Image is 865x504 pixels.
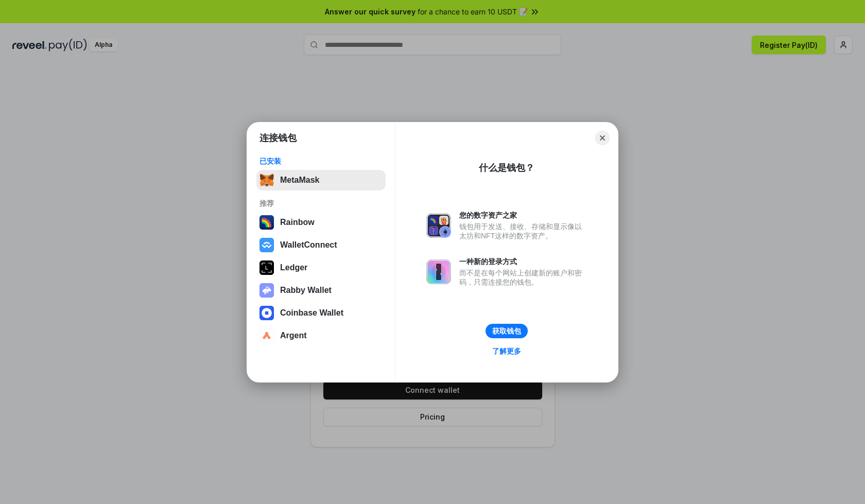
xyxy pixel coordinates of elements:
[256,212,386,233] button: Rainbow
[459,222,587,240] div: 钱包用于发送、接收、存储和显示像以太坊和NFT这样的数字资产。
[426,259,451,284] img: svg+xml,%3Csvg%20xmlns%3D%22http%3A%2F%2Fwww.w3.org%2F2000%2Fsvg%22%20fill%3D%22none%22%20viewBox...
[256,280,386,301] button: Rabby Wallet
[486,324,528,338] button: 获取钱包
[259,199,383,208] div: 推荐
[259,215,274,230] img: svg+xml,%3Csvg%20width%3D%22120%22%20height%3D%22120%22%20viewBox%3D%220%200%20120%20120%22%20fil...
[256,325,386,346] button: Argent
[486,344,527,358] a: 了解更多
[259,328,274,343] img: svg+xml,%3Csvg%20width%3D%2228%22%20height%3D%2228%22%20viewBox%3D%220%200%2028%2028%22%20fill%3D...
[280,218,315,227] div: Rainbow
[459,211,587,220] div: 您的数字资产之家
[459,268,587,287] div: 而不是在每个网站上创建新的账户和密码，只需连接您的钱包。
[280,308,343,318] div: Coinbase Wallet
[259,173,274,187] img: svg+xml,%3Csvg%20fill%3D%22none%22%20height%3D%2233%22%20viewBox%3D%220%200%2035%2033%22%20width%...
[492,326,521,336] div: 获取钱包
[259,306,274,320] img: svg+xml,%3Csvg%20width%3D%2228%22%20height%3D%2228%22%20viewBox%3D%220%200%2028%2028%22%20fill%3D...
[259,260,274,275] img: svg+xml,%3Csvg%20xmlns%3D%22http%3A%2F%2Fwww.w3.org%2F2000%2Fsvg%22%20width%3D%2228%22%20height%3...
[280,240,337,250] div: WalletConnect
[492,346,521,356] div: 了解更多
[256,303,386,323] button: Coinbase Wallet
[256,257,386,278] button: Ledger
[259,157,383,166] div: 已安装
[280,263,307,272] div: Ledger
[259,238,274,252] img: svg+xml,%3Csvg%20width%3D%2228%22%20height%3D%2228%22%20viewBox%3D%220%200%2028%2028%22%20fill%3D...
[256,170,386,190] button: MetaMask
[280,286,332,295] div: Rabby Wallet
[256,235,386,255] button: WalletConnect
[459,257,587,266] div: 一种新的登录方式
[595,131,610,145] button: Close
[259,283,274,298] img: svg+xml,%3Csvg%20xmlns%3D%22http%3A%2F%2Fwww.w3.org%2F2000%2Fsvg%22%20fill%3D%22none%22%20viewBox...
[280,176,319,185] div: MetaMask
[426,213,451,238] img: svg+xml,%3Csvg%20xmlns%3D%22http%3A%2F%2Fwww.w3.org%2F2000%2Fsvg%22%20fill%3D%22none%22%20viewBox...
[479,162,534,174] div: 什么是钱包？
[280,331,307,340] div: Argent
[259,132,297,144] h1: 连接钱包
